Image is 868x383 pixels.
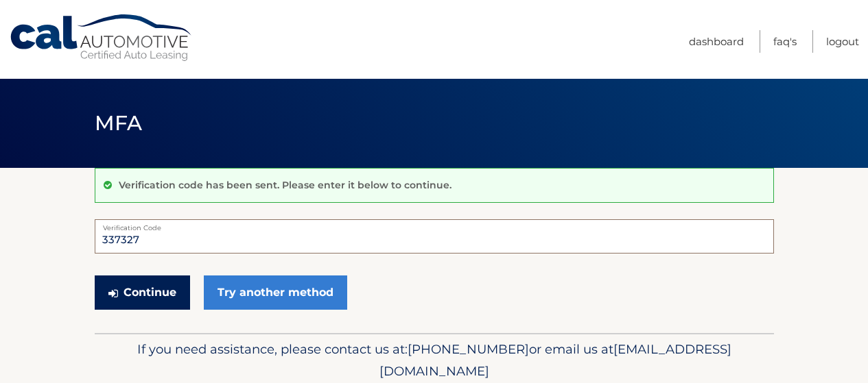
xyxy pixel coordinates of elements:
label: Verification Code [95,219,774,230]
span: [EMAIL_ADDRESS][DOMAIN_NAME] [379,341,731,379]
span: [PHONE_NUMBER] [408,341,529,357]
button: Continue [95,275,190,310]
input: Verification Code [95,219,774,254]
a: Try another method [204,275,347,310]
a: Logout [826,30,859,53]
a: FAQ's [773,30,797,53]
p: Verification code has been sent. Please enter it below to continue. [119,179,451,191]
a: Dashboard [689,30,744,53]
span: MFA [95,110,143,136]
a: Cal Automotive [9,14,194,62]
p: If you need assistance, please contact us at: or email us at [104,338,765,382]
